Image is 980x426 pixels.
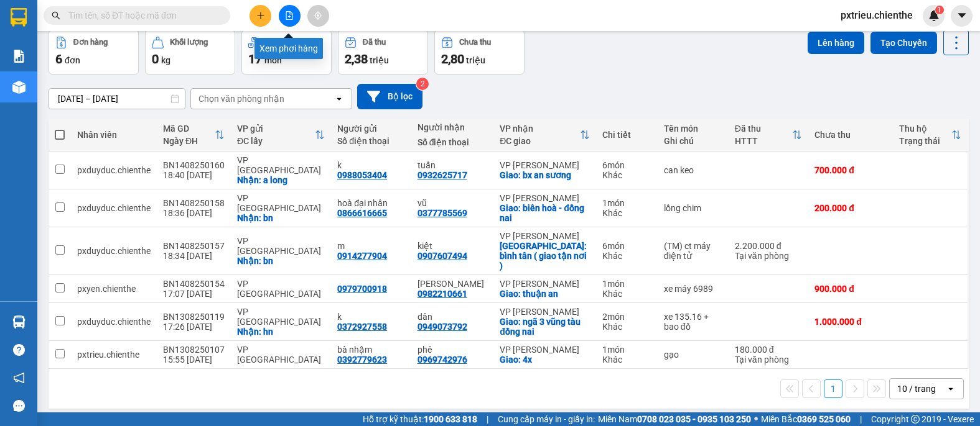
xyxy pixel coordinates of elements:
svg: open [946,384,956,394]
div: 0866616665 [337,208,387,218]
div: Chọn văn phòng nhận [198,93,284,105]
div: 0982210661 [418,289,467,299]
div: m [337,241,404,251]
div: VP [PERSON_NAME] [500,193,590,203]
div: Thu hộ [899,124,951,134]
div: dân [418,312,488,322]
div: Nhận: bn [237,256,325,266]
div: Tại văn phòng [735,355,802,365]
div: kiệt [418,241,488,251]
div: 17:26 [DATE] [163,322,225,332]
div: BN1408250160 [163,160,225,170]
div: pxtrieu.chienthe [77,350,151,360]
th: Toggle SortBy [893,119,968,152]
div: pxduyduc.chienthe [77,246,151,256]
div: VP [PERSON_NAME] [500,160,590,170]
sup: 1 [935,6,944,14]
div: VP [GEOGRAPHIC_DATA] [237,345,325,365]
div: 10 / trang [897,383,936,395]
div: Nhận: a long [237,175,325,185]
svg: open [334,94,344,104]
div: Khác [602,355,651,365]
div: Khác [602,170,651,180]
span: triệu [370,55,389,65]
span: search [52,11,60,20]
span: question-circle [13,344,25,356]
div: Người nhận [418,122,488,132]
div: quang tùng [418,279,488,289]
span: plus [256,11,265,20]
div: 1.000.000 đ [814,317,887,327]
div: Chưa thu [459,38,491,47]
div: Đơn hàng [73,38,108,47]
div: 0914277904 [337,251,387,261]
div: HTTT [735,136,792,146]
div: 2 món [602,312,651,322]
div: Khối lượng [170,38,208,47]
div: 0907607494 [418,251,467,261]
div: 0979700918 [337,284,387,294]
div: vũ [418,198,488,208]
span: aim [314,11,322,20]
sup: 2 [416,78,429,90]
div: Nhận: bn [237,213,325,223]
div: Ghi chú [664,136,722,146]
div: BN1408250157 [163,241,225,251]
div: Khác [602,289,651,299]
strong: 0369 525 060 [797,414,851,424]
div: 6 món [602,160,651,170]
div: VP gửi [237,124,315,134]
span: 6 [55,52,62,66]
span: | [487,412,488,426]
div: Giao: thuận an [500,289,590,299]
img: logo-vxr [11,8,27,27]
strong: 1900 633 818 [424,414,477,424]
div: VP [GEOGRAPHIC_DATA] [237,307,325,327]
div: pxduyduc.chienthe [77,165,151,175]
div: 0372927558 [337,322,387,332]
div: 1 món [602,279,651,289]
button: Số lượng17món [241,30,332,75]
div: 18:40 [DATE] [163,170,225,180]
div: ĐC lấy [237,136,315,146]
div: 180.000 đ [735,345,802,355]
div: Mã GD [163,124,215,134]
div: VP [PERSON_NAME] [500,345,590,355]
div: 1 món [602,345,651,355]
span: Cung cấp máy in - giấy in: [498,412,595,426]
button: Tạo Chuyến [870,32,937,54]
strong: 0708 023 035 - 0935 103 250 [637,414,751,424]
div: 0392779623 [337,355,387,365]
span: Miền Bắc [761,412,851,426]
div: VP nhận [500,124,580,134]
div: 200.000 đ [814,203,887,213]
div: pxduyduc.chienthe [77,317,151,327]
input: Tìm tên, số ĐT hoặc mã đơn [68,9,215,22]
span: đơn [65,55,80,65]
img: solution-icon [12,50,26,63]
span: 17 [248,52,262,66]
span: copyright [911,415,920,424]
span: pxtrieu.chienthe [831,7,923,23]
div: lồng chim [664,203,722,213]
span: message [13,400,25,412]
button: Lên hàng [808,32,864,54]
div: Ngày ĐH [163,136,215,146]
div: Khác [602,208,651,218]
div: xe 135.16 + bao đồ [664,312,722,332]
img: warehouse-icon [12,81,26,94]
div: 1 món [602,198,651,208]
button: file-add [279,5,301,27]
span: món [264,55,282,65]
th: Toggle SortBy [493,119,596,152]
div: 2.200.000 đ [735,241,802,251]
div: Giao: ngã 3 vũng tàu đồng nai [500,317,590,337]
div: Giao: 4x [500,355,590,365]
div: Khác [602,322,651,332]
button: caret-down [951,5,973,27]
button: aim [307,5,329,27]
div: 700.000 đ [814,165,887,175]
span: 2,80 [441,52,464,66]
div: 0949073792 [418,322,467,332]
div: can keo [664,165,722,175]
